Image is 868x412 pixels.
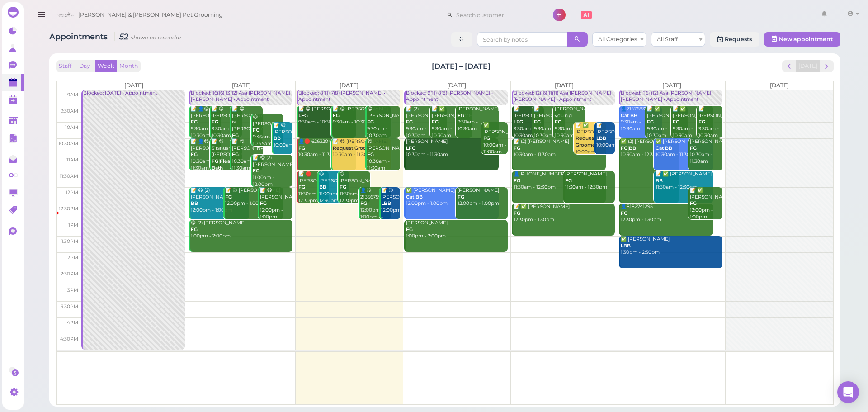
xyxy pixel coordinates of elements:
[333,145,384,151] b: Request Groomer|FG
[770,82,789,89] span: [DATE]
[647,119,654,125] b: FG
[67,92,78,98] span: 9am
[406,187,499,207] div: ✅ [PERSON_NAME] 12:00pm - 1:00pm
[406,227,413,232] b: FG
[298,171,329,204] div: 📝 🛑 [PERSON_NAME] 11:30am - 12:30pm
[78,2,223,28] span: [PERSON_NAME] & [PERSON_NAME] Pet Grooming
[513,138,606,158] div: 📝 (2) [PERSON_NAME] 10:30am - 11:30am
[698,106,722,139] div: 📝 [PERSON_NAME] 9:30am - 10:30am
[117,60,141,72] button: Month
[514,145,520,151] b: FG
[621,145,637,151] b: FG|BB
[74,60,95,72] button: Day
[131,34,182,41] small: shown on calendar
[232,152,239,157] b: FG
[232,138,263,171] div: 📝 😋 [PERSON_NAME] 10:30am - 11:30am
[65,124,78,130] span: 10am
[226,194,232,200] b: FG
[298,145,305,151] b: FG
[298,113,308,118] b: LFG
[253,114,284,147] div: 😋 [PERSON_NAME] 9:45am - 10:45am
[406,138,499,158] div: [PERSON_NAME] 10:30am - 11:30am
[565,171,615,191] div: [PERSON_NAME] 11:30am - 12:30pm
[211,106,242,139] div: 📝 😋 [PERSON_NAME] 9:30am - 10:30am
[368,119,374,125] b: FG
[656,178,663,184] b: BB
[406,90,508,103] div: Blocked: 9(11) 8(8) [PERSON_NAME] • Appointment
[232,82,251,89] span: [DATE]
[114,32,182,41] i: 52
[58,141,78,147] span: 10:30am
[49,32,110,41] span: Appointments
[340,82,359,89] span: [DATE]
[698,119,705,125] b: FG
[483,122,508,155] div: ✅ [PERSON_NAME] 10:00am - 11:00am
[56,60,74,72] button: Staff
[621,210,628,216] b: FG
[431,106,472,139] div: 📝 ✅ [PERSON_NAME] 9:30am - 10:30am
[232,133,239,138] b: FG
[575,122,606,162] div: 📝 ✅ [PERSON_NAME] 10:00am - 11:00am
[66,157,78,163] span: 11am
[61,271,78,277] span: 2:30pm
[646,106,688,139] div: 📝 ✅ [PERSON_NAME] 9:30am - 10:30am
[367,106,400,139] div: 😋 [PERSON_NAME] 9:30am - 10:30am
[406,145,415,151] b: LFG
[621,243,631,249] b: LBB
[514,178,520,184] b: FG
[273,122,292,162] div: 📝 😋 [PERSON_NAME] 10:00am - 11:00am
[298,138,357,158] div: 👤🛑 6263204565 10:30am - 11:30am
[319,171,350,204] div: 😋 [PERSON_NAME] 11:30am - 12:30pm
[191,200,198,206] b: BB
[598,36,637,43] span: All Categories
[621,204,714,223] div: 👤8182741295 12:30pm - 1:30pm
[621,113,638,118] b: Cat BB
[225,187,284,207] div: 📝 😋 [PERSON_NAME] 12:00pm - 1:00pm
[340,184,347,190] b: FG
[190,220,292,240] div: 😋 (2) [PERSON_NAME] 1:00pm - 2:00pm
[662,82,681,89] span: [DATE]
[554,106,585,139] div: [PERSON_NAME] you n g 9:30am - 10:30am
[298,90,400,103] div: Blocked: 8(11) 7(8) [PERSON_NAME] • Appointment
[621,236,723,256] div: ✅ [PERSON_NAME] 1:30pm - 2:30pm
[367,138,400,171] div: 😋 [PERSON_NAME] 10:30am - 11:30am
[67,255,78,260] span: 2pm
[298,184,305,190] b: FG
[690,200,697,206] b: FG
[458,113,464,118] b: FG
[95,60,117,72] button: Week
[514,210,520,216] b: FG
[657,36,678,43] span: All Staff
[253,127,260,133] b: FG
[820,60,834,72] button: next
[655,171,714,191] div: 📝 ✅ [PERSON_NAME] 11:30am - 12:30pm
[340,171,371,204] div: 😋 [PERSON_NAME] 11:30am - 12:30pm
[432,119,439,125] b: FG
[596,135,606,141] b: LBB
[232,106,263,152] div: 📝 😋 [PERSON_NAME] is [PERSON_NAME] 9:30am - 10:30am
[534,119,541,125] b: FG
[621,138,679,158] div: ✅ (2) [PERSON_NAME] 10:30am - 12:30pm
[61,108,78,114] span: 9:30am
[253,155,293,188] div: 📝 😋 (2) [PERSON_NAME] 11:00am - 12:00pm
[259,187,292,220] div: 📝 😋 [PERSON_NAME] 12:00pm - 1:00pm
[61,303,78,309] span: 3:30pm
[447,82,466,89] span: [DATE]
[690,145,697,151] b: FG
[621,90,723,103] div: Blocked: (16) (12) Asa [PERSON_NAME] [PERSON_NAME] • Appointment
[190,187,249,214] div: 📝 😋 (2) [PERSON_NAME] 12:00pm - 1:00pm
[298,106,357,126] div: 📝 😋 [PERSON_NAME] 9:30am - 10:30am
[406,194,423,200] b: Cat BB
[68,222,78,228] span: 1pm
[655,138,714,158] div: ✅ [PERSON_NAME] 10:30am - 11:30am
[67,287,78,293] span: 3pm
[125,82,144,89] span: [DATE]
[779,36,833,43] span: New appointment
[534,106,565,139] div: 📝 [PERSON_NAME] 9:30am - 10:30am
[83,90,185,97] div: Blocked: [DATE] • Appointment
[458,194,464,200] b: FG
[484,135,491,141] b: FG
[274,135,281,141] b: BB
[764,32,840,47] button: New appointment
[555,82,574,89] span: [DATE]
